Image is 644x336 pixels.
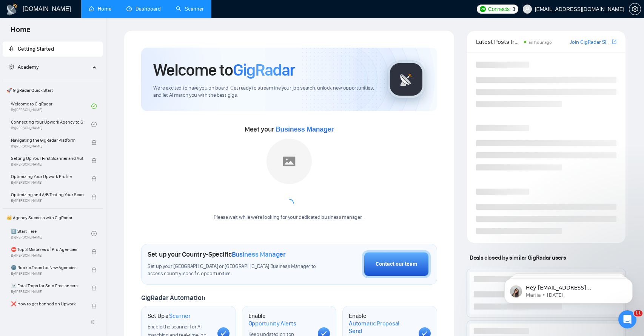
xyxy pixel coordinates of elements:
img: gigradar-logo.png [387,60,425,98]
span: rocket [9,46,14,51]
span: lock [91,158,97,163]
span: Deals closed by similar GigRadar users [467,251,569,264]
span: Latest Posts from the GigRadar Community [476,37,522,46]
h1: Enable [248,312,312,327]
a: Welcome to GigRadarBy[PERSON_NAME] [11,98,91,115]
span: lock [91,267,97,273]
span: Home [5,24,37,40]
a: searchScanner [176,6,204,12]
span: setting [629,6,641,12]
span: check-circle [91,104,97,109]
span: By [PERSON_NAME] [11,290,83,294]
li: Getting Started [3,42,103,57]
span: 🚀 GigRadar Quick Start [3,83,102,98]
span: 3 [512,5,515,13]
a: Join GigRadar Slack Community [570,38,610,46]
a: Connecting Your Upwork Agency to GigRadarBy[PERSON_NAME] [11,116,91,133]
h1: Set up your Country-Specific [148,250,286,259]
span: By [PERSON_NAME] [11,162,83,167]
span: Getting Started [18,46,54,52]
span: lock [91,249,97,254]
span: By [PERSON_NAME] [11,180,83,185]
span: We're excited to have you on board. Get ready to streamline your job search, unlock new opportuni... [153,85,375,99]
img: upwork-logo.png [480,6,486,12]
a: dashboardDashboard [126,6,161,12]
span: Navigating the GigRadar Platform [11,136,83,144]
span: lock [91,194,97,200]
h1: Welcome to [153,60,295,80]
span: Opportunity Alerts [248,320,296,327]
div: Please wait while we're looking for your dedicated business manager... [209,214,369,221]
span: Academy [9,64,39,70]
span: lock [91,285,97,291]
span: Business Manager [276,125,334,133]
span: 👑 Agency Success with GigRadar [3,210,102,225]
span: lock [91,140,97,145]
button: Contact our team [362,250,431,278]
span: By [PERSON_NAME] [11,253,83,258]
span: Optimizing Your Upwork Profile [11,173,83,180]
span: By [PERSON_NAME] [11,271,83,276]
span: check-circle [91,122,97,127]
span: By [PERSON_NAME] [11,144,83,149]
span: ❌ How to get banned on Upwork [11,300,83,308]
span: fund-projection-screen [9,64,14,70]
a: 1️⃣ Start HereBy[PERSON_NAME] [11,225,91,242]
span: ☠️ Fatal Traps for Solo Freelancers [11,282,83,290]
span: check-circle [91,231,97,236]
iframe: Intercom notifications message [493,263,644,316]
div: Contact our team [376,260,417,268]
span: 11 [634,310,642,316]
h1: Set Up a [148,312,190,320]
a: homeHome [89,6,111,12]
span: ⛔ Top 3 Mistakes of Pro Agencies [11,246,83,253]
h1: Enable [349,312,413,334]
span: By [PERSON_NAME] [11,198,83,203]
span: Meet your [245,125,334,133]
span: lock [91,176,97,181]
iframe: Intercom live chat [618,310,636,328]
a: export [612,38,616,45]
span: Scanner [169,312,190,320]
span: Automatic Proposal Send [349,320,413,334]
span: GigRadar Automation [141,294,205,302]
span: an hour ago [528,40,552,45]
img: logo [6,3,18,15]
span: Business Manager [232,250,286,259]
span: lock [91,303,97,309]
span: Academy [18,64,39,70]
span: By [PERSON_NAME] [11,308,83,312]
span: 🌚 Rookie Traps for New Agencies [11,264,83,271]
span: export [612,39,616,45]
a: setting [629,6,641,12]
span: GigRadar [233,60,295,80]
span: user [525,6,530,12]
span: Connects: [488,5,511,13]
span: double-left [90,318,97,326]
button: setting [629,3,641,15]
img: placeholder.png [267,139,312,184]
span: Setting Up Your First Scanner and Auto-Bidder [11,155,83,162]
span: Set up your [GEOGRAPHIC_DATA] or [GEOGRAPHIC_DATA] Business Manager to access country-specific op... [148,263,317,277]
span: loading [283,197,296,210]
span: Optimizing and A/B Testing Your Scanner for Better Results [11,191,83,198]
